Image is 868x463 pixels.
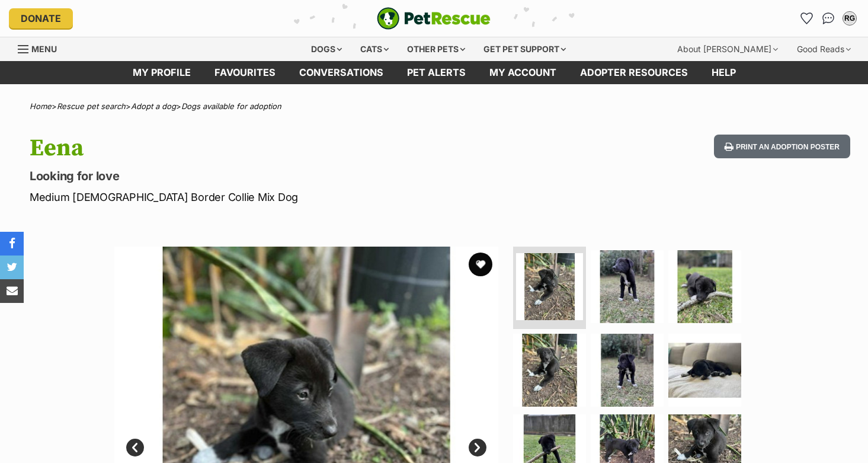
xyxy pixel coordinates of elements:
p: Looking for love [30,168,529,184]
a: PetRescue [377,7,491,30]
div: Dogs [303,37,350,61]
img: Photo of Eena [516,253,583,320]
div: Get pet support [475,37,574,61]
img: Photo of Eena [591,250,664,323]
span: Menu [31,44,57,54]
img: Photo of Eena [668,250,741,323]
button: favourite [469,253,492,276]
img: chat-41dd97257d64d25036548639549fe6c8038ab92f7586957e7f3b1b290dea8141.svg [822,12,835,24]
div: Cats [352,37,397,61]
button: My account [840,9,859,28]
div: About [PERSON_NAME] [669,37,786,61]
div: Good Reads [789,37,859,61]
a: My account [478,61,568,84]
a: Pet alerts [395,61,478,84]
a: My profile [121,61,203,84]
a: Next [469,439,486,456]
a: Adopter resources [568,61,700,84]
h1: Eena [30,135,529,162]
a: Rescue pet search [57,101,126,111]
a: Menu [18,37,65,59]
a: Adopt a dog [131,101,176,111]
a: Favourites [203,61,287,84]
img: Photo of Eena [668,334,741,407]
a: Help [700,61,748,84]
img: logo-e224e6f780fb5917bec1dbf3a21bbac754714ae5b6737aabdf751b685950b380.svg [377,7,491,30]
div: Other pets [399,37,473,61]
a: conversations [287,61,395,84]
img: Photo of Eena [513,334,586,407]
a: Conversations [819,9,838,28]
a: Prev [126,439,144,456]
img: Photo of Eena [591,334,664,407]
p: Medium [DEMOGRAPHIC_DATA] Border Collie Mix Dog [30,189,529,205]
a: Favourites [797,9,816,28]
a: Home [30,101,52,111]
ul: Account quick links [797,9,859,28]
button: Print an adoption poster [714,135,850,159]
div: RG [844,12,856,24]
a: Donate [9,8,73,28]
a: Dogs available for adoption [181,101,281,111]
